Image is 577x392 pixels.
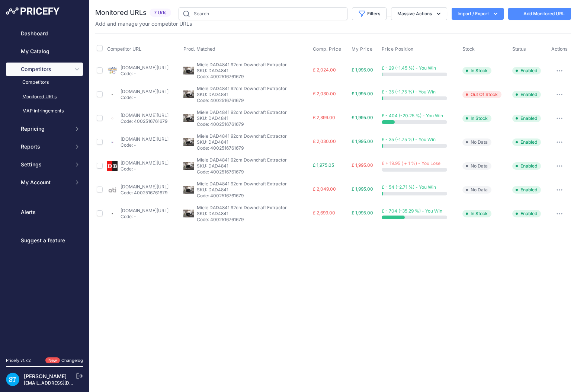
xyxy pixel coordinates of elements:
p: Code: - [121,214,169,220]
span: In Stock [462,115,491,122]
h2: Monitored URLs [95,7,147,18]
span: Enabled [512,162,541,170]
img: Pricefy Logo [6,7,60,15]
a: Competitors [6,76,83,89]
span: £ - 54 (-2.71 %) - You Win [382,184,436,190]
a: [DOMAIN_NAME][URL] [121,208,169,213]
span: Miele DAD4841 92cm Downdraft Extractor [197,133,287,139]
p: Code: 4002516761679 [197,193,307,199]
span: In Stock [462,67,491,74]
span: Prod. Matched [183,46,215,52]
button: Filters [352,7,387,20]
a: Dashboard [6,27,83,40]
span: Enabled [512,210,541,217]
p: Add and manage your competitor URLs [95,20,192,28]
a: Add Monitored URL [508,8,571,20]
span: £ 2,049.00 [313,186,336,192]
p: Code: 4002516761679 [197,217,307,223]
span: £ 2,399.00 [313,115,335,120]
span: Miele DAD4841 92cm Downdraft Extractor [197,109,287,115]
a: [DOMAIN_NAME][URL] [121,65,169,70]
span: £ 2,024.00 [313,67,336,73]
p: Code: - [121,71,169,77]
a: Monitored URLs [6,90,83,103]
span: £ + 19.95 ( + 1 %) - You Lose [382,160,440,166]
span: Competitor URL [107,46,141,52]
p: Code: 4002516761679 [121,190,169,196]
span: £ - 704 (-35.29 %) - You Win [382,208,442,214]
span: £ 2,030.00 [313,138,336,144]
span: £ 2,699.00 [313,210,335,216]
span: Enabled [512,67,541,74]
a: My Catalog [6,45,83,58]
a: [DOMAIN_NAME][URL] [121,160,169,166]
span: Reports [21,143,70,150]
span: Actions [551,46,568,52]
a: Alerts [6,205,83,219]
span: Stock [462,46,475,52]
span: £ 1,975.05 [313,162,334,168]
button: Settings [6,158,83,171]
span: Enabled [512,115,541,122]
button: Comp. Price [313,46,343,52]
span: £ - 29 (-1.45 %) - You Win [382,65,436,71]
span: New [45,357,60,364]
span: No Data [462,186,491,194]
p: Code: 4002516761679 [197,169,307,175]
span: Price Position [382,46,414,52]
button: My Account [6,176,83,189]
input: Search [179,7,347,20]
a: [DOMAIN_NAME][URL] [121,112,169,118]
a: [PERSON_NAME] [24,373,67,379]
span: £ 1,995.00 [352,210,373,216]
span: Miele DAD4841 92cm Downdraft Extractor [197,62,287,67]
p: Code: - [121,95,169,101]
span: £ - 35 (-1.75 %) - You Win [382,137,436,142]
span: £ - 404 (-20.25 %) - You Win [382,113,443,118]
a: Suggest a feature [6,234,83,247]
a: MAP infringements [6,105,83,118]
span: £ 1,995.00 [352,115,373,120]
p: Code: - [121,166,169,172]
button: Massive Actions [391,7,447,20]
span: £ 1,995.00 [352,67,373,73]
span: £ 1,995.00 [352,91,373,96]
p: SKU: DAD4841 [197,187,307,193]
button: Competitors [6,63,83,76]
span: Enabled [512,91,541,98]
p: SKU: DAD4841 [197,115,307,121]
span: Miele DAD4841 92cm Downdraft Extractor [197,86,287,91]
span: My Price [352,46,372,52]
p: SKU: DAD4841 [197,68,307,74]
a: [DOMAIN_NAME][URL] [121,136,169,142]
button: Price Position [382,46,415,52]
span: £ - 35 (-1.75 %) - You Win [382,89,436,95]
button: Repricing [6,122,83,136]
span: £ 1,995.00 [352,186,373,192]
span: Status [512,46,526,52]
a: Changelog [61,358,83,363]
button: Import / Export [452,8,504,20]
span: 7 Urls [150,9,171,17]
p: SKU: DAD4841 [197,211,307,217]
p: SKU: DAD4841 [197,92,307,98]
span: £ 1,995.00 [352,162,373,168]
p: Code: 4002516761679 [197,98,307,103]
a: [DOMAIN_NAME][URL] [121,184,169,189]
span: Repricing [21,125,70,133]
span: Miele DAD4841 92cm Downdraft Extractor [197,157,287,163]
span: My Account [21,179,70,186]
p: SKU: DAD4841 [197,163,307,169]
a: [EMAIL_ADDRESS][DOMAIN_NAME] [24,380,102,386]
span: No Data [462,138,491,146]
span: £ 2,030.00 [313,91,336,96]
p: Code: 4002516761679 [121,118,169,124]
span: Settings [21,161,70,168]
a: [DOMAIN_NAME][URL] [121,89,169,94]
p: Code: 4002516761679 [197,74,307,80]
button: Reports [6,140,83,153]
nav: Sidebar [6,27,83,348]
span: No Data [462,162,491,170]
p: Code: 4002516761679 [197,145,307,151]
span: £ 1,995.00 [352,138,373,144]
